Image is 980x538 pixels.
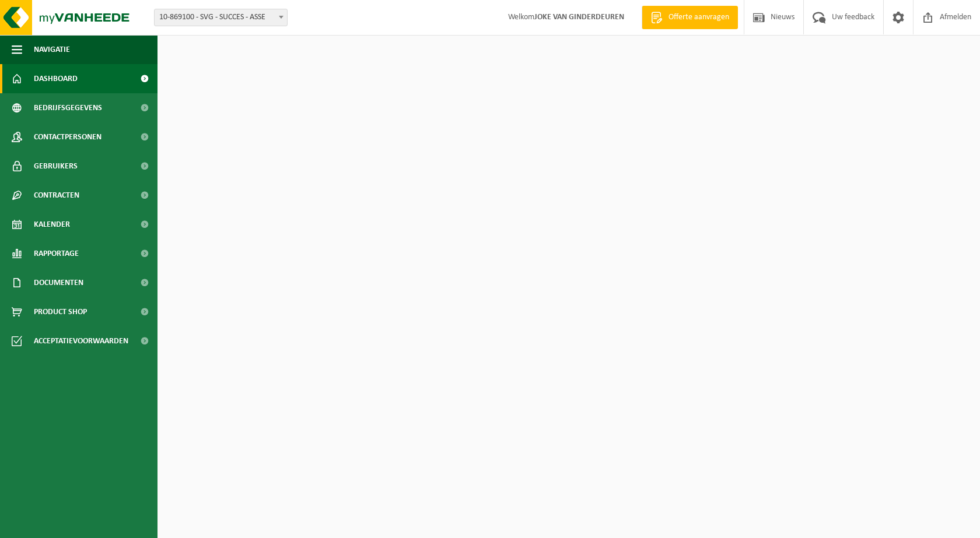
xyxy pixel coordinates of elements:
[34,239,79,268] span: Rapportage
[34,122,101,152] span: Contactpersonen
[34,181,79,210] span: Contracten
[642,6,738,29] a: Offerte aanvragen
[34,326,128,356] span: Acceptatievoorwaarden
[34,64,78,93] span: Dashboard
[155,9,287,26] span: 10-869100 - SVG - SUCCES - ASSE
[666,12,732,23] span: Offerte aanvragen
[154,9,288,26] span: 10-869100 - SVG - SUCCES - ASSE
[34,297,87,326] span: Product Shop
[534,13,624,22] strong: JOKE VAN GINDERDEUREN
[34,210,70,239] span: Kalender
[34,35,70,64] span: Navigatie
[34,268,83,297] span: Documenten
[34,93,102,122] span: Bedrijfsgegevens
[34,152,78,181] span: Gebruikers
